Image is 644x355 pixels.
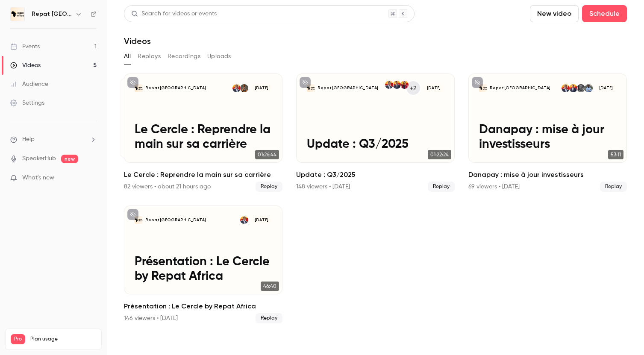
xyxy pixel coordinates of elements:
span: 53:11 [608,150,623,159]
div: Audience [10,80,48,88]
img: Kara Diaby [385,81,393,89]
img: Repat Africa [11,7,24,21]
li: Le Cercle : Reprendre la main sur sa carrière [124,73,282,192]
span: 01:22:24 [428,150,451,159]
p: Update : Q3/2025 [307,138,444,152]
span: Pro [11,334,25,344]
li: Présentation : Le Cercle by Repat Africa [124,205,282,324]
div: 148 viewers • [DATE] [296,182,350,191]
iframe: Noticeable Trigger [86,174,97,182]
span: Replay [256,313,282,323]
button: All [124,50,131,63]
img: Présentation : Le Cercle by Repat Africa [135,216,143,224]
div: 82 viewers • about 21 hours ago [124,182,211,191]
section: Videos [124,5,627,350]
button: Uploads [207,50,231,63]
button: New video [530,5,579,22]
span: 46:40 [261,282,279,291]
a: Danapay : mise à jour investisseursRepat [GEOGRAPHIC_DATA]Demba DembeleMoussa DembeleMounir Telka... [468,73,627,192]
img: Mounir Telkass [393,81,401,89]
h1: Videos [124,36,151,46]
h2: Update : Q3/2025 [296,170,455,180]
span: [DATE] [251,216,272,224]
div: Search for videos or events [131,9,217,18]
span: [DATE] [251,84,272,92]
button: Replays [138,50,161,63]
img: Mounir Telkass [569,84,577,92]
li: help-dropdown-opener [10,135,97,144]
button: unpublished [300,77,311,88]
img: Le Cercle : Reprendre la main sur sa carrière [135,84,143,92]
span: new [61,155,78,163]
a: Update : Q3/2025Repat [GEOGRAPHIC_DATA]+2Fatoumata DiaMounir TelkassKara Diaby[DATE]Update : Q3/2... [296,73,455,192]
span: Replay [256,182,282,192]
img: Hannah Dehauteur [240,84,248,92]
h2: Danapay : mise à jour investisseurs [468,170,627,180]
img: Kara Diaby [562,84,570,92]
img: Kara Diaby [240,216,248,224]
span: [DATE] [423,84,444,92]
div: Videos [10,61,41,70]
p: Présentation : Le Cercle by Repat Africa [135,255,272,284]
p: Repat [GEOGRAPHIC_DATA] [490,85,550,91]
a: Présentation : Le Cercle by Repat AfricaRepat [GEOGRAPHIC_DATA]Kara Diaby[DATE]Présentation : Le ... [124,205,282,324]
button: unpublished [127,77,138,88]
p: Repat [GEOGRAPHIC_DATA] [318,85,378,91]
h2: Présentation : Le Cercle by Repat Africa [124,301,282,311]
img: Kara Diaby [232,84,241,92]
div: Events [10,42,40,51]
span: Replay [600,182,627,192]
span: Help [22,135,35,144]
img: Fatoumata Dia [400,81,409,89]
span: What's new [22,173,54,182]
p: Repat [GEOGRAPHIC_DATA] [145,217,206,223]
button: unpublished [127,209,138,220]
button: Schedule [582,5,627,22]
img: Demba Dembele [585,84,593,92]
a: SpeakerHub [22,154,56,163]
div: +2 [406,80,421,96]
img: Update : Q3/2025 [307,84,315,92]
p: Repat [GEOGRAPHIC_DATA] [145,85,206,91]
div: 69 viewers • [DATE] [468,182,520,191]
button: Recordings [168,50,200,63]
li: Update : Q3/2025 [296,73,455,192]
img: Moussa Dembele [577,84,585,92]
h6: Repat [GEOGRAPHIC_DATA] [32,10,72,18]
img: Danapay : mise à jour investisseurs [479,84,487,92]
button: unpublished [472,77,483,88]
div: 146 viewers • [DATE] [124,314,178,323]
span: Replay [428,182,455,192]
span: Plan usage [30,336,96,343]
span: 01:26:44 [255,150,279,159]
div: Settings [10,99,44,107]
h2: Le Cercle : Reprendre la main sur sa carrière [124,170,282,180]
li: Danapay : mise à jour investisseurs [468,73,627,192]
p: Le Cercle : Reprendre la main sur sa carrière [135,123,272,152]
a: Le Cercle : Reprendre la main sur sa carrièreRepat [GEOGRAPHIC_DATA]Hannah DehauteurKara Diaby[DA... [124,73,282,192]
span: [DATE] [596,84,616,92]
p: Danapay : mise à jour investisseurs [479,123,616,152]
ul: Videos [124,73,627,323]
